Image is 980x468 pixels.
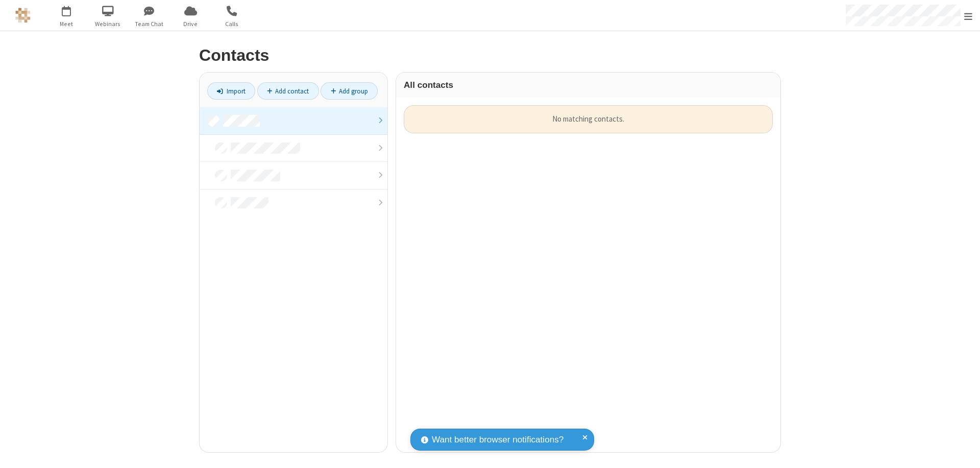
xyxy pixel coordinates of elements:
[47,19,86,29] span: Meet
[171,19,210,29] span: Drive
[15,8,31,23] img: QA Selenium DO NOT DELETE OR CHANGE
[396,98,780,452] div: grid
[404,105,773,133] div: No matching contacts.
[213,19,251,29] span: Calls
[199,46,781,64] h2: Contacts
[89,19,127,29] span: Webinars
[321,82,378,100] a: Add group
[130,19,168,29] span: Team Chat
[207,82,255,100] a: Import
[257,82,319,100] a: Add contact
[404,80,773,90] h3: All contacts
[432,433,563,447] span: Want better browser notifications?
